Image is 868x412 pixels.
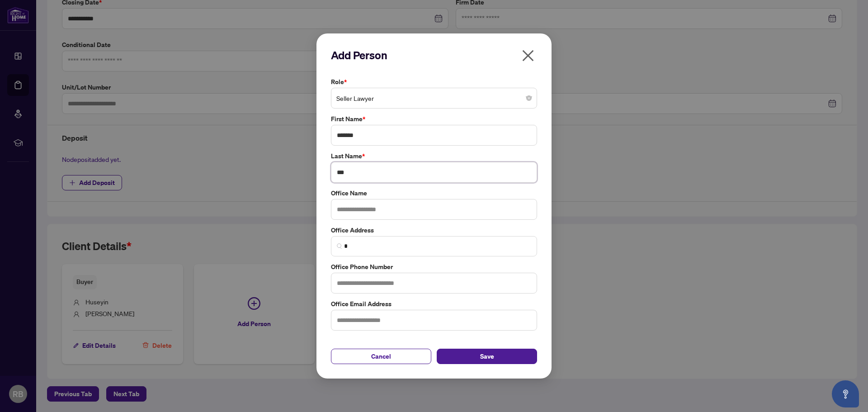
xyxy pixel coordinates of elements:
[336,90,532,107] span: Seller Lawyer
[331,262,537,272] label: Office Phone Number
[337,243,342,249] img: search_icon
[331,349,431,364] button: Cancel
[331,299,537,309] label: Office Email Address
[480,349,494,364] span: Save
[437,349,537,364] button: Save
[526,95,532,101] span: close-circle
[832,380,859,407] button: Open asap
[371,349,391,364] span: Cancel
[331,151,537,161] label: Last Name
[331,188,537,198] label: Office Name
[331,114,537,124] label: First Name
[331,225,537,235] label: Office Address
[521,48,535,63] span: close
[331,77,537,87] label: Role
[331,48,537,62] h2: Add Person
